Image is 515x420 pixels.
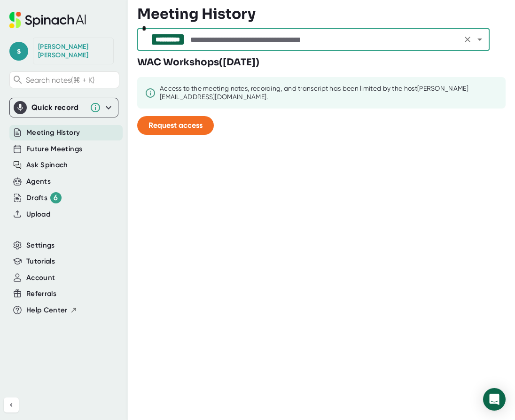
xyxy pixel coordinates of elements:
[26,160,68,171] button: Ask Spinach
[9,42,28,61] span: s
[26,192,62,203] div: Drafts
[38,43,109,59] div: Sharon Albin
[26,272,55,283] button: Account
[137,116,214,135] button: Request access
[137,6,256,23] h3: Meeting History
[26,209,50,220] button: Upload
[26,240,55,251] button: Settings
[461,33,474,46] button: Clear
[4,397,19,412] button: Collapse sidebar
[14,98,114,117] div: Quick record
[148,121,203,130] span: Request access
[31,103,85,112] div: Quick record
[160,85,498,101] div: Access to the meeting notes, recording, and transcript has been limited by the host [PERSON_NAME]...
[26,127,80,138] button: Meeting History
[26,305,78,316] button: Help Center
[26,192,62,203] button: Drafts 6
[50,192,62,203] div: 6
[137,55,259,70] h3: WAC Workshops ( [DATE] )
[26,76,117,85] span: Search notes (⌘ + K)
[483,388,506,411] div: Open Intercom Messenger
[26,176,51,187] button: Agents
[26,256,55,267] button: Tutorials
[26,144,82,155] button: Future Meetings
[473,33,486,46] button: Open
[26,288,56,299] button: Referrals
[26,305,68,316] span: Help Center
